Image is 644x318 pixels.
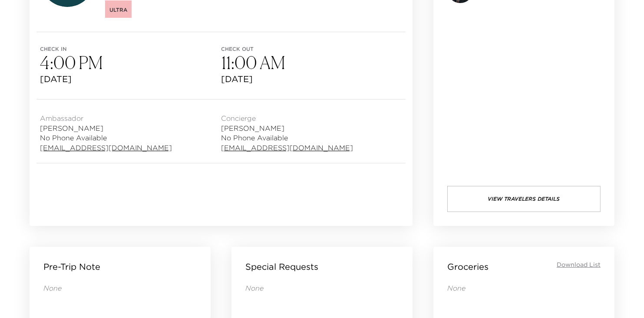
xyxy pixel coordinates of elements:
[245,261,318,273] p: Special Requests
[221,46,402,52] span: Check out
[221,123,353,133] span: [PERSON_NAME]
[221,143,353,152] a: [EMAIL_ADDRESS][DOMAIN_NAME]
[40,46,221,52] span: Check in
[221,133,353,142] span: No Phone Available
[109,7,127,13] span: Ultra
[40,133,172,142] span: No Phone Available
[221,73,402,85] span: [DATE]
[447,261,489,273] p: Groceries
[40,52,221,73] h3: 4:00 PM
[221,52,402,73] h3: 11:00 AM
[447,186,601,212] button: View Travelers Details
[43,283,197,293] p: None
[245,283,399,293] p: None
[40,143,172,152] a: [EMAIL_ADDRESS][DOMAIN_NAME]
[40,73,221,85] span: [DATE]
[40,123,172,133] span: [PERSON_NAME]
[40,113,172,123] span: Ambassador
[221,113,353,123] span: Concierge
[43,261,100,273] p: Pre-Trip Note
[447,283,601,293] p: None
